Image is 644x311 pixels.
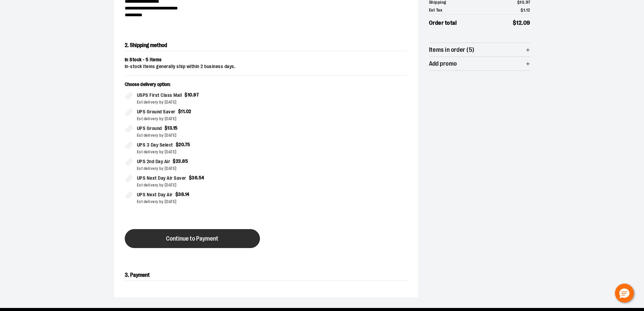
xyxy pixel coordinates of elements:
span: 12 [526,7,530,13]
span: $ [165,125,168,131]
div: In Stock - 5 items [125,57,407,63]
span: UPS Ground Saver [137,108,175,116]
span: 09 [523,20,530,26]
button: Continue to Payment [125,229,260,248]
span: UPS Ground [137,125,162,132]
span: 75 [185,142,190,147]
span: . [522,20,523,26]
button: Items in order (5) [429,43,530,57]
input: UPS Next Day Air$38.14Est delivery by [DATE] [125,191,133,199]
input: UPS 2nd Day Air$23.85Est delivery by [DATE] [125,158,133,166]
div: Est delivery by [DATE] [137,199,261,205]
span: 14 [185,192,190,197]
span: 20 [178,142,184,147]
div: Est delivery by [DATE] [137,116,261,122]
button: Add promo [429,57,530,70]
div: Est delivery by [DATE] [137,99,261,105]
span: 15 [173,125,178,131]
div: Est delivery by [DATE] [137,132,261,138]
span: 1 [523,7,525,13]
input: UPS Next Day Air Saver$36.54Est delivery by [DATE] [125,174,133,182]
span: UPS Next Day Air Saver [137,174,186,182]
span: Continue to Payment [166,236,218,242]
h2: 2. Shipping method [125,40,407,51]
span: 13 [167,125,172,131]
div: Est delivery by [DATE] [137,149,261,155]
span: 12 [516,20,522,26]
span: 02 [186,109,191,114]
span: 23 [176,158,181,164]
p: Choose delivery option: [125,81,261,91]
h2: 3. Payment [125,270,407,281]
div: Est delivery by [DATE] [137,165,261,172]
span: . [185,109,186,114]
span: USPS First Class Mail [137,91,182,99]
div: In-stock items generally ship within 2 business days. [125,63,407,70]
input: UPS Ground$13.15Est delivery by [DATE] [125,125,133,133]
span: . [184,192,185,197]
span: $ [173,158,176,164]
span: Add promo [429,61,457,67]
span: . [197,175,199,180]
span: $ [178,109,181,114]
span: $ [185,92,188,97]
span: 97 [193,92,199,97]
span: $ [513,20,517,26]
input: USPS First Class Mail$10.97Est delivery by [DATE] [125,91,133,99]
span: $ [189,175,192,180]
span: . [181,158,183,164]
span: $ [176,142,179,147]
input: UPS Ground Saver$11.02Est delivery by [DATE] [125,108,133,116]
button: Hello, have a question? Let’s chat. [615,284,634,303]
span: UPS 2nd Day Air [137,158,170,165]
span: Items in order (5) [429,47,475,53]
span: . [184,142,185,147]
span: 38 [178,192,184,197]
span: 10 [188,92,192,97]
span: . [525,7,526,13]
span: UPS 3 Day Select [137,141,173,149]
span: $ [521,7,523,13]
span: UPS Next Day Air [137,191,173,199]
span: 11 [181,109,185,114]
div: Est delivery by [DATE] [137,182,261,188]
span: 54 [199,175,205,180]
span: 36 [192,175,197,180]
span: 85 [182,158,188,164]
span: Order total [429,19,457,27]
span: . [192,92,194,97]
span: . [172,125,173,131]
span: Est Tax [429,7,443,14]
span: $ [175,192,178,197]
input: UPS 3 Day Select$20.75Est delivery by [DATE] [125,141,133,149]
